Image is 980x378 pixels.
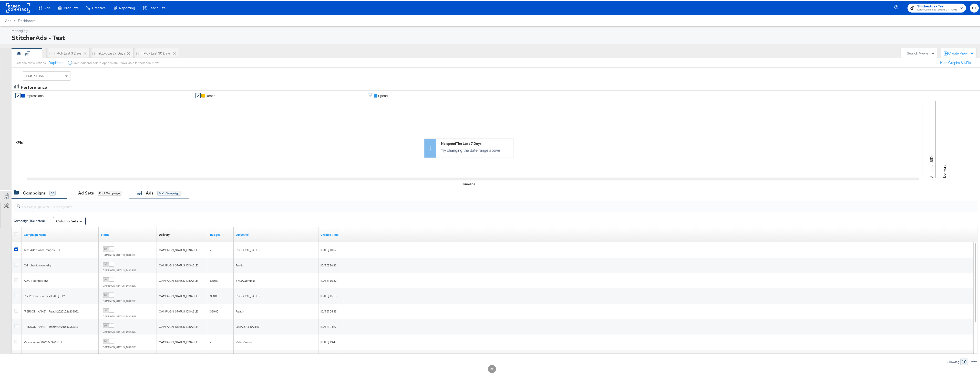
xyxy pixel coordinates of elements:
[378,93,388,97] span: Spend
[321,232,342,236] a: The time at which your campaign was created.
[236,263,243,266] span: Traffic
[24,278,48,282] span: ADKIT_adkit|test2
[119,5,135,9] span: Reporting
[940,60,971,64] button: Hide Graphs & KPIs
[141,50,171,55] div: Tiktok Last 30 Days
[14,218,45,222] div: Campaign ( 1 Selected)
[73,60,159,64] div: Save, edit and delete options are unavailable for personal view.
[210,293,218,297] span: $50.00
[210,339,211,343] span: -
[157,190,181,195] div: for 1 Campaign
[103,329,136,333] label: CAMPAIGN_STATUS_DISABLE
[103,345,136,348] label: CAMPAIGN_STATUS_DISABLE
[236,324,259,328] span: CATALOG_SALES
[907,3,966,12] button: StitcherAds - TestKargo Commerce - [PERSON_NAME]
[24,247,60,251] span: Test Additional Images SM
[907,50,935,55] div: Search Views
[146,189,153,195] div: Ads
[103,314,136,317] label: CAMPAIGN_STATUS_DISABLE
[970,3,979,12] button: PT
[23,189,46,195] div: Campaigns
[26,93,44,97] span: Impressions
[236,293,260,297] span: PRODUCT_SALES
[368,92,373,98] a: ✔
[236,339,253,343] span: Video Views
[210,324,211,328] span: -
[11,18,18,22] span: /
[20,199,885,209] input: Try Campaign Name, ID or Objective
[24,339,62,343] span: Video views20220509203512
[321,339,336,343] span: [DATE] 19:41
[236,232,316,236] a: Your campaign's objective.
[24,293,65,297] span: PI - Product Sales - [DATE] 9:12
[159,309,206,313] div: CAMPAIGN_STATUS_DISABLE
[49,190,56,195] div: 10
[159,339,206,343] div: CAMPAIGN_STATUS_DISABLE
[24,324,78,328] span: [PERSON_NAME] - Traffic20221026232535
[103,283,136,287] label: CAMPAIGN_STATUS_DISABLE
[12,28,977,33] div: Managing:
[103,253,136,256] label: CAMPAIGN_STATUS_DISABLE
[441,147,511,152] p: Try changing the date range above
[159,232,170,236] a: Reflects the ability of your Ad Campaign to achieve delivery based on ad states, schedule and bud...
[12,33,977,41] div: StitcherAds - Test
[210,309,218,312] span: $50.00
[236,309,244,312] span: Reach
[210,247,211,251] span: -
[210,232,232,236] a: The maximum amount you're willing to spend on your ads, on average each day or over the lifetime ...
[25,51,29,56] div: PT
[92,51,95,54] div: Drag to reorder tab
[206,93,215,97] span: Reach
[210,263,211,266] span: -
[159,278,206,282] div: CAMPAIGN_STATUS_DISABLE
[15,92,20,98] a: ✔
[98,190,121,195] div: for 1 Campaign
[24,309,79,312] span: [PERSON_NAME] - Reach20221026233051
[18,18,36,22] a: Dashboard
[159,232,170,236] div: Delivery
[195,92,201,98] a: ✔
[48,60,64,64] button: Duplicate
[5,18,11,22] span: Ads
[321,247,336,251] span: [DATE] 10:57
[103,299,136,302] label: CAMPAIGN_STATUS_DISABLE
[136,51,139,54] div: Drag to reorder tab
[917,7,958,11] span: Kargo Commerce - [PERSON_NAME]
[441,141,511,145] div: No spend The Last 7 Days
[24,232,97,236] a: Your campaign name.
[236,278,255,282] span: ENGAGEMENT
[159,263,206,267] div: CAMPAIGN_STATUS_DISABLE
[53,216,86,224] button: Column Sets
[236,247,260,251] span: PRODUCT_SALES
[321,293,336,297] span: [DATE] 15:15
[103,268,136,271] label: CAMPAIGN_STATUS_DISABLE
[210,278,218,282] span: $50.00
[44,5,50,9] span: Ads
[969,359,977,363] div: Rows
[159,324,206,328] div: CAMPAIGN_STATUS_DISABLE
[321,309,336,312] span: [DATE] 04:35
[92,5,106,9] span: Creative
[21,84,47,90] div: Performance
[15,60,46,64] div: Personal View Actions:
[159,293,206,297] div: CAMPAIGN_STATUS_DISABLE
[917,3,958,8] span: StitcherAds - Test
[49,51,51,54] div: Drag to reorder tab
[97,50,125,55] div: Tiktok Last 7 Days
[321,324,336,328] span: [DATE] 04:27
[972,4,977,10] span: PT
[321,263,336,266] span: [DATE] 16:23
[149,5,166,9] span: Feed Suite
[321,278,336,282] span: [DATE] 10:32
[101,232,155,236] a: Shows the current state of your Ad Campaign.
[159,247,206,251] div: CAMPAIGN_STATUS_DISABLE
[64,5,78,9] span: Products
[26,73,44,78] span: Last 7 Days
[948,50,974,55] div: Create View
[947,359,960,363] div: Showing:
[24,263,53,266] span: CG - traffic campaign
[54,50,82,55] div: Tiktok Last 3 Days
[960,358,968,364] div: 10
[78,189,94,195] div: Ad Sets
